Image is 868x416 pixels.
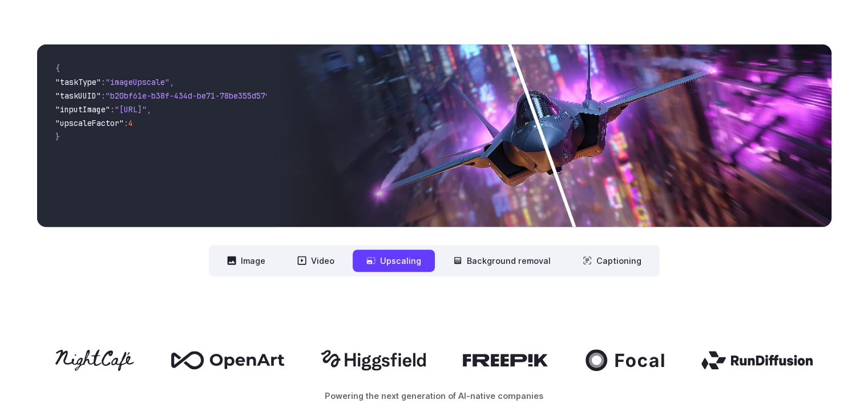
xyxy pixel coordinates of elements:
button: Upscaling [353,250,435,272]
span: { [55,63,60,74]
p: Powering the next generation of AI-native companies [37,389,831,402]
span: } [55,132,60,142]
span: "b20bf61e-b38f-434d-be71-78be355d5795" [106,91,279,101]
span: "taskUUID" [55,91,101,101]
button: Video [284,250,348,272]
span: : [101,77,106,87]
button: Image [213,250,279,272]
img: Futuristic stealth jet streaking through a neon-lit cityscape with glowing purple exhaust [275,44,831,227]
span: : [101,91,106,101]
span: "imageUpscale" [106,77,169,87]
span: : [110,104,115,115]
span: , [147,104,151,115]
span: : [124,118,128,128]
span: , [169,77,174,87]
span: "taskType" [55,77,101,87]
button: Captioning [569,250,655,272]
span: "inputImage" [55,104,110,115]
button: Background removal [439,250,564,272]
span: 4 [128,118,133,128]
span: "upscaleFactor" [55,118,124,128]
span: "[URL]" [115,104,147,115]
